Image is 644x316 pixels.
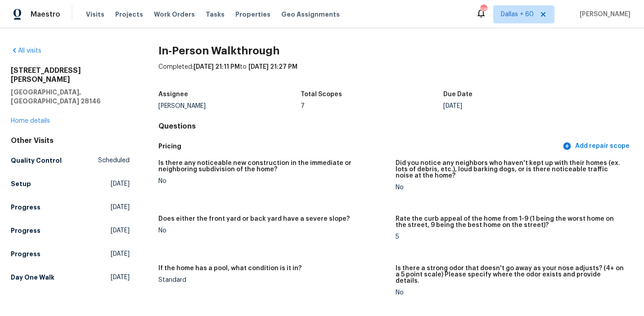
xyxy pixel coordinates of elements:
span: Work Orders [154,10,195,19]
a: All visits [11,48,41,54]
span: Visits [86,10,104,19]
a: Progress[DATE] [11,223,130,239]
span: Projects [115,10,143,19]
div: 7 [301,103,443,109]
span: [DATE] [111,203,130,212]
span: [DATE] 21:27 PM [248,64,297,70]
h5: Pricing [158,142,561,151]
h4: Questions [158,122,633,131]
div: No [396,289,626,296]
h5: Quality Control [11,156,62,165]
h5: Is there a strong odor that doesn't go away as your nose adjusts? (4+ on a 5 point scale) Please ... [396,265,626,284]
h5: Total Scopes [301,91,342,98]
h5: Progress [11,249,41,258]
a: Progress[DATE] [11,199,130,215]
span: Scheduled [98,156,130,165]
span: Maestro [31,10,60,19]
span: Tasks [206,11,225,18]
h5: Assignee [158,91,188,98]
a: Progress[DATE] [11,246,130,262]
h5: Is there any noticeable new construction in the immediate or neighboring subdivision of the home? [158,160,389,173]
div: 5 [396,234,626,240]
span: [DATE] 21:11 PM [194,64,240,70]
div: [DATE] [443,103,586,109]
h5: Progress [11,203,41,212]
div: Completed: to [158,62,633,86]
span: [DATE] [111,226,130,235]
a: Day One Walk[DATE] [11,269,130,285]
span: Dallas + 60 [501,10,534,19]
span: Properties [235,10,270,19]
h5: Did you notice any neighbors who haven't kept up with their homes (ex. lots of debris, etc.), lou... [396,160,626,179]
h5: If the home has a pool, what condition is it in? [158,265,302,271]
h5: Does either the front yard or back yard have a severe slope? [158,216,350,222]
div: No [396,184,626,191]
button: Add repair scope [561,138,633,155]
span: [DATE] [111,179,130,188]
span: [DATE] [111,273,130,282]
a: Quality ControlScheduled [11,152,130,169]
a: Home details [11,118,50,124]
h5: Progress [11,226,41,235]
span: Geo Assignments [281,10,340,19]
div: No [158,227,389,234]
span: Add repair scope [564,141,630,152]
span: [DATE] [111,249,130,258]
div: [PERSON_NAME] [158,103,301,109]
div: Other Visits [11,136,130,145]
h5: Day One Walk [11,273,54,282]
h5: Setup [11,179,31,188]
a: Setup[DATE] [11,176,130,192]
h5: [GEOGRAPHIC_DATA], [GEOGRAPHIC_DATA] 28146 [11,88,130,106]
span: [PERSON_NAME] [576,10,630,19]
h2: In-Person Walkthrough [158,46,633,55]
h5: Rate the curb appeal of the home from 1-9 (1 being the worst home on the street, 9 being the best... [396,216,626,228]
div: 589 [480,5,486,14]
div: No [158,178,389,184]
h2: [STREET_ADDRESS][PERSON_NAME] [11,66,130,84]
h5: Due Date [443,91,473,98]
div: Standard [158,277,389,283]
